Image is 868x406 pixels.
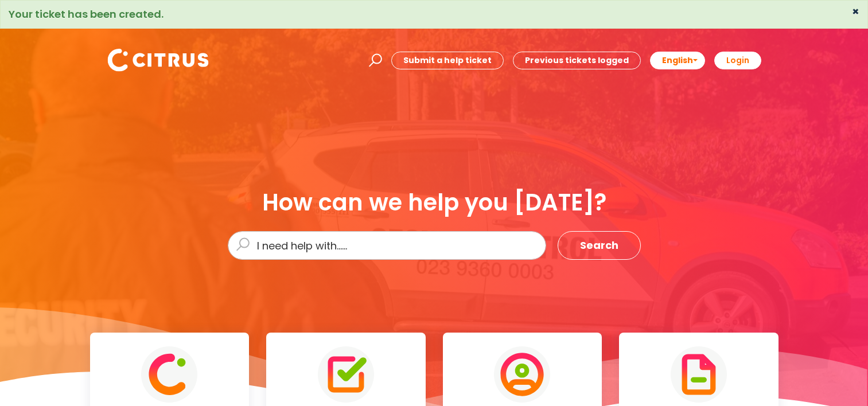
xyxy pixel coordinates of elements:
[513,52,641,69] a: Previous tickets logged
[391,52,504,69] a: Submit a help ticket
[662,54,693,66] span: English
[580,236,618,255] span: Search
[726,54,749,66] b: Login
[558,231,641,260] button: Search
[228,231,546,260] input: I need help with......
[714,52,761,69] a: Login
[228,190,641,215] div: How can we help you [DATE]?
[852,6,859,17] button: ×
